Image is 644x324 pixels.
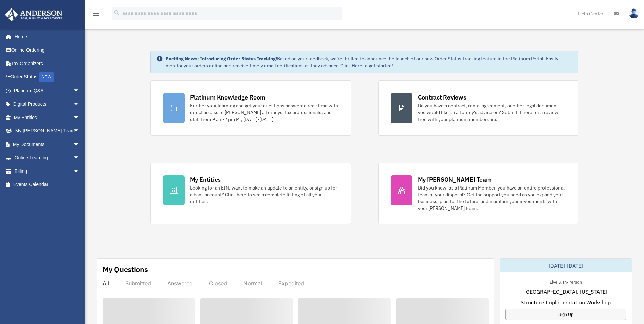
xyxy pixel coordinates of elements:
[524,288,607,296] span: [GEOGRAPHIC_DATA], [US_STATE]
[5,178,90,192] a: Events Calendar
[167,280,193,287] div: Answered
[39,72,54,82] div: NEW
[505,309,626,320] a: Sign Up
[5,57,90,70] a: Tax Organizers
[278,280,304,287] div: Expedited
[190,184,338,205] div: Looking for an EIN, want to make an update to an entity, or sign up for a bank account? Click her...
[5,111,90,124] a: My Entitiesarrow_drop_down
[73,151,87,165] span: arrow_drop_down
[544,278,587,285] div: Live & In-Person
[190,175,221,184] div: My Entities
[150,80,351,136] a: Platinum Knowledge Room Further your learning and get your questions answered real-time with dire...
[113,9,121,17] i: search
[73,164,87,178] span: arrow_drop_down
[166,55,573,69] div: Based on your feedback, we're thrilled to announce the launch of our new Order Status Tracking fe...
[92,10,100,18] i: menu
[209,280,227,287] div: Closed
[5,97,90,111] a: Digital Productsarrow_drop_down
[243,280,262,287] div: Normal
[5,151,90,165] a: Online Learningarrow_drop_down
[73,84,87,98] span: arrow_drop_down
[418,102,566,123] div: Do you have a contract, rental agreement, or other legal document you would like an attorney's ad...
[418,184,566,212] div: Did you know, as a Platinum Member, you have an entire professional team at your disposal? Get th...
[73,138,87,151] span: arrow_drop_down
[340,62,393,69] a: Click Here to get started!
[378,163,579,224] a: My [PERSON_NAME] Team Did you know, as a Platinum Member, you have an entire professional team at...
[190,93,265,102] div: Platinum Knowledge Room
[3,8,65,21] img: Anderson Advisors Platinum Portal
[5,138,90,151] a: My Documentsarrow_drop_down
[92,12,100,18] a: menu
[166,56,277,62] strong: Exciting News: Introducing Order Status Tracking!
[103,280,109,287] div: All
[73,97,87,111] span: arrow_drop_down
[190,102,338,123] div: Further your learning and get your questions answered real-time with direct access to [PERSON_NAM...
[500,259,632,272] div: [DATE]-[DATE]
[418,175,492,184] div: My [PERSON_NAME] Team
[73,124,87,138] span: arrow_drop_down
[521,298,611,306] span: Structure Implementation Workshop
[378,80,579,136] a: Contract Reviews Do you have a contract, rental agreement, or other legal document you would like...
[150,163,351,224] a: My Entities Looking for an EIN, want to make an update to an entity, or sign up for a bank accoun...
[73,111,87,125] span: arrow_drop_down
[5,124,90,138] a: My [PERSON_NAME] Teamarrow_drop_down
[5,84,90,97] a: Platinum Q&Aarrow_drop_down
[5,70,90,84] a: Order StatusNEW
[5,164,90,178] a: Billingarrow_drop_down
[5,30,87,43] a: Home
[5,43,90,57] a: Online Ordering
[629,8,639,18] img: User Pic
[125,280,151,287] div: Submitted
[103,264,148,274] div: My Questions
[418,93,466,102] div: Contract Reviews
